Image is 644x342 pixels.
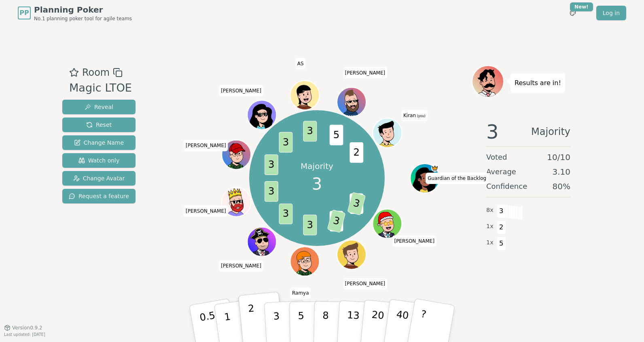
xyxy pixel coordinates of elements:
a: PPPlanning PokerNo.1 planning poker tool for agile teams [18,4,132,22]
span: 3 [265,154,278,175]
span: 3.10 [552,166,570,177]
span: Click to change your name [295,58,306,69]
span: Click to change your name [219,85,263,96]
span: 5 [330,125,343,145]
span: 10 / 10 [547,152,570,163]
span: Reveal [85,103,113,111]
span: Room [82,65,110,80]
span: 3 [265,181,278,202]
span: (you) [416,114,426,118]
span: Click to change your name [343,278,388,289]
span: PP [19,8,29,18]
span: 80 % [553,181,570,192]
span: Planning Poker [34,4,132,15]
span: Click to change your name [392,235,436,246]
div: Magic LTOE [69,80,132,96]
button: Reset [62,118,136,132]
span: Click to change your name [184,205,228,216]
button: Reveal [62,100,136,114]
span: Average [486,166,516,177]
span: 3 [486,122,499,141]
span: 3 [279,204,293,224]
span: Voted [486,152,507,163]
button: Change Name [62,135,136,150]
span: Majority [531,122,570,141]
button: New! [566,6,580,20]
button: Watch only [62,153,136,168]
span: Click to change your name [343,67,388,78]
span: 2 [350,142,364,163]
span: Click to change your name [401,110,428,121]
span: 3 [303,121,317,142]
span: 1 x [486,238,494,247]
span: 2 [497,220,506,234]
span: Request a feature [69,192,129,200]
p: Majority [301,160,333,172]
span: No.1 planning poker tool for agile teams [34,15,132,22]
span: Last updated: [DATE] [4,332,45,337]
a: Log in [596,6,626,20]
span: 3 [347,192,366,216]
span: 3 [279,132,293,153]
span: Change Avatar [73,174,125,182]
span: Version 0.9.2 [12,325,42,331]
button: Add as favourite [69,65,79,80]
span: Click to change your name [290,287,311,299]
div: New! [570,2,593,11]
span: 3 [303,215,317,235]
span: Guardian of the Backlog is the host [431,165,439,172]
span: Reset [86,121,112,129]
button: Change Avatar [62,171,136,186]
span: 1 x [486,222,494,231]
span: Change Name [74,139,124,147]
span: Click to change your name [426,173,488,184]
span: Click to change your name [219,260,263,271]
button: Request a feature [62,189,136,203]
span: 8 x [486,206,494,215]
span: Watch only [78,156,120,165]
button: Click to change your avatar [374,119,401,147]
p: Results are in! [515,77,561,89]
span: Click to change your name [184,140,228,151]
span: Confidence [486,181,527,192]
span: 3 [497,204,506,218]
span: 3 [327,209,346,233]
button: Version0.9.2 [4,325,42,331]
span: 5 [497,237,506,250]
span: 3 [312,172,322,196]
